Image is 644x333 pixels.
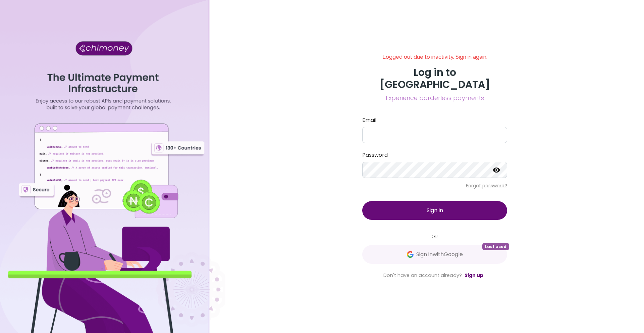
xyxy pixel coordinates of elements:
img: Google [407,251,414,258]
span: Sign in with Google [416,250,463,258]
span: Experience borderless payments [362,93,507,103]
button: Sign in [362,201,507,220]
p: Forgot password? [362,182,507,189]
small: OR [362,233,507,240]
a: Sign up [465,272,483,279]
label: Email [362,116,507,124]
h3: Log in to [GEOGRAPHIC_DATA] [362,66,507,91]
button: GoogleSign inwithGoogleLast used [362,245,507,264]
label: Password [362,151,507,159]
span: Sign in [427,206,443,214]
span: Don't have an account already? [383,272,462,279]
span: Last used [482,243,509,250]
h6: Logged out due to inactivity. Sign in again. [362,54,507,66]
